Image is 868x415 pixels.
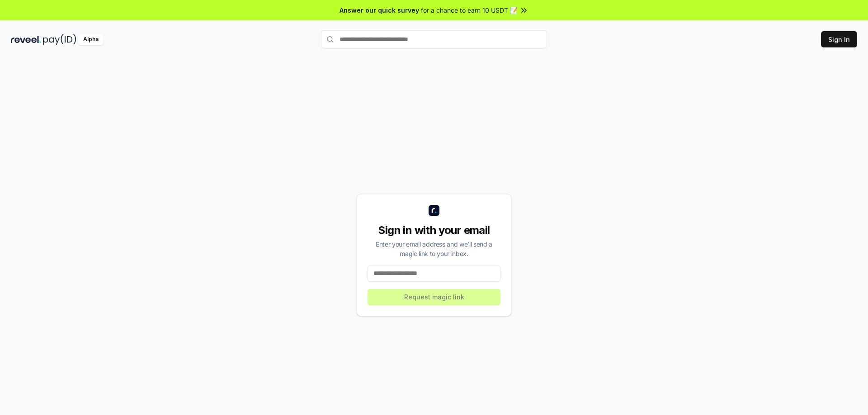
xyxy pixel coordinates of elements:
button: Sign In [821,31,857,47]
div: Enter your email address and we’ll send a magic link to your inbox. [368,239,500,258]
img: logo_small [429,205,439,216]
span: for a chance to earn 10 USDT 📝 [421,5,518,15]
div: Sign in with your email [368,223,500,238]
div: Alpha [78,34,104,45]
span: Answer our quick survey [340,5,419,15]
img: pay_id [43,34,76,45]
img: reveel_dark [11,34,41,45]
